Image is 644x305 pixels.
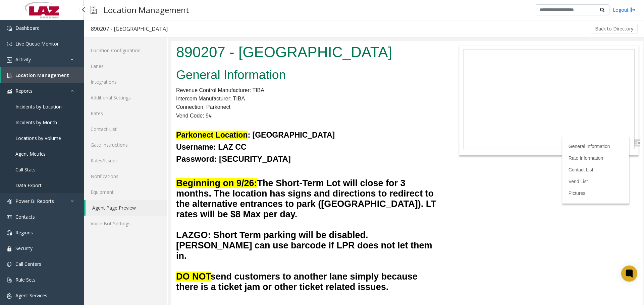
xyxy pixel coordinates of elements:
span: Revenue Control Manufacturer: TIBA [5,47,93,52]
span: Call Stats [15,166,36,173]
p: Vend Code: 9# [5,71,270,79]
img: 'icon' [7,57,12,63]
span: Data Export [15,182,42,188]
span: Location Management [15,72,69,78]
a: Equipment [84,184,167,200]
font: Beginning on 9/26: [5,137,86,147]
a: Rules/Issues [84,153,167,168]
b: Username: LAZ CC [5,102,75,110]
a: Pictures [397,150,415,155]
h1: 890207 - [GEOGRAPHIC_DATA] [5,1,270,22]
img: 'icon' [7,73,12,78]
a: Integrations [84,74,167,90]
img: 'icon' [7,246,12,251]
a: Additional Settings [84,90,167,105]
span: Agent Services [15,292,47,299]
img: 'icon' [7,215,12,220]
img: Open/Close Sidebar Menu [463,99,469,105]
a: Contact List [397,126,422,132]
span: Activity [15,56,31,63]
h3: Location Management [100,2,193,18]
a: Location Management [1,67,84,83]
font: LAZGO: Short Term parking will be disabled. [PERSON_NAME] can use barcode if LPR does not let the... [5,189,261,220]
a: General Information [397,103,439,108]
span: DO NOT [5,231,40,241]
a: Notifications [84,168,167,184]
b: : [GEOGRAPHIC_DATA] [5,90,164,98]
img: 'icon' [7,278,12,283]
p: Connection: Parkonect [5,62,270,71]
span: Locations by Volume [15,135,61,141]
span: Parkonect Location [5,90,76,98]
a: Rate Information [397,115,432,120]
button: Back to Directory [591,24,638,34]
span: Power BI Reports [15,198,54,204]
img: 'icon' [7,293,12,299]
a: Rates [84,105,167,121]
img: 'icon' [7,199,12,204]
a: Location Configuration [84,43,167,58]
img: 'icon' [7,26,12,31]
img: pageIcon [91,2,97,18]
span: send customers to another lane simply because there is a ticket jam or other ticket related issues. [5,231,247,251]
a: Gate Instructions [84,137,167,153]
font: Password: [SECURITY_DATA] [5,113,120,123]
font: The Short-Term Lot will close for 3 months. The location has signs and directions to redirect to ... [5,137,265,178]
span: Contacts [15,214,35,220]
a: Lanes [84,58,167,74]
span: Call Centers [15,261,41,267]
a: Contact List [84,121,167,137]
h2: General Information [5,25,270,43]
img: 'icon' [7,262,12,267]
a: Agent Page Preview [86,200,167,216]
span: Incidents by Month [15,119,57,126]
img: 'icon' [7,89,12,94]
span: Rule Sets [15,277,36,283]
span: Security [15,245,33,251]
span: Regions [15,229,33,236]
a: Logout [613,6,636,13]
a: Voice Bot Settings [84,216,167,231]
span: Live Queue Monitor [15,41,59,47]
span: Incidents by Location [15,103,62,110]
img: 'icon' [7,42,12,47]
div: 890207 - [GEOGRAPHIC_DATA] [91,24,168,33]
span: Agent Metrics [15,151,46,157]
img: 'icon' [7,230,12,236]
a: Vend List [397,138,417,143]
span: Dashboard [15,25,40,31]
p: Intercom Manufacturer: TIBA [5,54,270,62]
img: logout [630,6,636,13]
span: Reports [15,88,33,94]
